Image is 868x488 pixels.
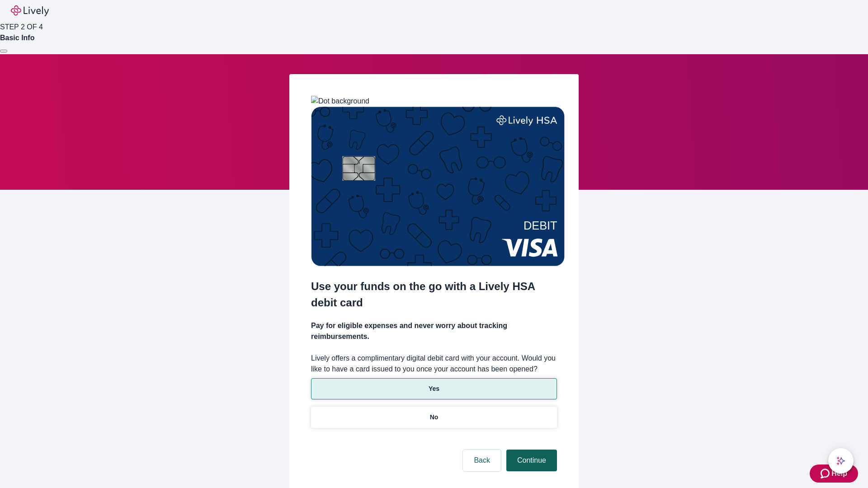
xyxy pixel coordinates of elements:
h4: Pay for eligible expenses and never worry about tracking reimbursements. [311,320,557,342]
button: Zendesk support iconHelp [810,465,858,483]
p: Yes [429,384,439,394]
img: Debit card [311,107,565,266]
svg: Zendesk support icon [821,468,831,479]
button: Back [463,450,501,471]
img: Dot background [311,96,369,107]
p: No [430,413,439,422]
button: Continue [506,450,557,471]
h2: Use your funds on the go with a Lively HSA debit card [311,278,557,311]
button: chat [828,448,854,474]
img: Lively [11,5,49,16]
span: Help [831,468,847,479]
svg: Lively AI Assistant [836,456,845,465]
label: Lively offers a complimentary digital debit card with your account. Would you like to have a card... [311,353,557,375]
button: No [311,407,557,428]
button: Yes [311,378,557,399]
